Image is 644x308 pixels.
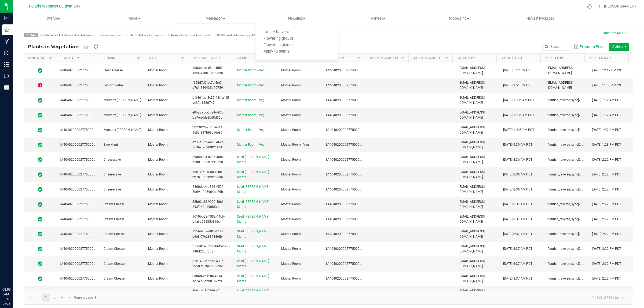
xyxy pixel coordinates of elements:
strong: Shift + click [130,34,144,36]
span: f5f9381e-511c-44d5-b2f8-140d263ffd08 [192,244,230,253]
span: flourish_reverse_sync[2.0.7] [547,128,587,132]
span: [DATE] 2:22 PM PDT [592,173,621,176]
span: | [124,33,130,37]
span: to select sequence [130,34,165,36]
a: Plant IDSortable [60,56,98,60]
span: Vegetation [175,16,256,21]
div: Plants in Vegetation [28,42,107,51]
span: [EMAIL_ADDRESS][DOMAIN_NAME] [459,244,485,253]
a: Go to the last page [66,294,74,302]
span: Cheesecake [104,173,121,176]
a: Seed [PERSON_NAME] Moms [237,274,269,283]
strong: Hover [171,34,178,36]
span: In Sync [38,112,42,118]
span: In Sync [38,202,42,207]
span: [EMAIL_ADDRESS][DOMAIN_NAME] [459,215,485,223]
span: Mother Room [148,262,168,266]
span: Mother Room [148,128,168,132]
input: Search [542,43,569,51]
span: 1A4040200002775000142572 [59,247,105,251]
span: 82c8438c-5ba9-439e-9958-c87ba3589bae [192,259,224,268]
span: 1A4040200002775000139600 [325,173,371,176]
span: 1A4040200002775000142564 [59,232,105,236]
inline-svg: Outbound [4,73,9,79]
a: Origin Package IDSortable [369,56,400,60]
span: [DATE] 2:22 PM PDT [592,277,621,280]
span: 1A4040200002775000142560 [59,173,105,176]
span: 38b02e33-9020-40c6-8937-69b1908f3dbd [192,200,224,209]
span: flourish_reverse_sync[2.0.7] [547,277,587,280]
span: [DATE] 11:35 AM PDT [503,98,534,102]
a: Mother Room - Veg [237,143,265,146]
span: [DATE] 5:12 PM PST [503,68,532,72]
span: In Sync [38,172,42,177]
span: In Sync [38,127,42,133]
span: Mother Room [148,277,168,280]
a: Overview [13,13,94,24]
span: Mother Room [148,188,168,191]
span: Mother Room [281,173,301,176]
span: In Sync [38,68,42,73]
span: flourish_reverse_sync[2.0.7] [547,217,587,221]
span: Pro tips [24,33,38,37]
span: 1A4040200002775000139600 [325,158,371,162]
span: [DATE] 11:53 AM PST [592,83,623,87]
span: 1A4040200002775000139599 [325,262,371,266]
span: f258d7d7-bc7e-4fe7-a7c1-849435d79759 [192,81,223,90]
span: | [165,33,171,37]
span: [EMAIL_ADDRESS][DOMAIN_NAME] [459,66,485,75]
span: Mother Room [281,277,301,280]
span: Overview [39,16,68,21]
inline-svg: Grow [4,27,9,32]
span: flourish_reverse_sync[2.0.7] [547,173,587,176]
span: flourish_reverse_sync[2.0.7] [547,158,587,162]
span: 1A4040200002775000137197 [59,83,105,87]
span: 1A4040200002775000138404 [325,98,371,102]
button: Export to Excel [572,42,606,51]
span: [EMAIL_ADDRESS][DOMAIN_NAME] [459,259,485,268]
a: Filter [356,55,362,62]
span: Go to the next page [60,295,64,300]
span: flourish_reverse_sync[2.0.7] [547,262,587,266]
span: [DATE] 2:22 PM PDT [592,188,621,191]
a: Filter [444,55,450,62]
span: Go to the last page [68,295,72,300]
span: Lemon Sorbet [104,83,124,87]
span: [DATE] 2:22 PM PDT [592,232,621,236]
a: Seed [PERSON_NAME] Moms [237,244,269,253]
span: [DATE] 2:22 PM PDT [592,217,621,221]
a: Origin PlantSortable [325,56,356,60]
span: [EMAIL_ADDRESS][DOMAIN_NAME] [459,155,485,164]
span: Master x [PERSON_NAME] [104,113,141,117]
span: Harvest [338,16,418,21]
span: [EMAIL_ADDRESS][DOMAIN_NAME] [459,229,485,238]
span: to select multiple rows or to deselect selected row [40,34,124,36]
kendo-pager: Current page: 1 [24,291,633,305]
span: [DATE] 1:07 AM PDT [592,113,621,117]
span: 1A4040200002775000136932 [59,68,105,72]
span: 1A4040200002775000142561 [59,188,105,191]
kendo-pager-info: 1 - 100 of 1111 items [100,293,627,302]
span: [DATE] 9:39 AM PDT [503,143,532,146]
li: Actions [609,43,629,51]
a: Mother Room - Veg [237,113,265,117]
span: [DATE] 11:35 AM PDT [503,128,534,132]
span: flourish_reverse_sync[2.0.7] [547,113,587,117]
span: [DATE] 1:07 AM PDT [592,128,621,132]
span: Mother Room [281,262,301,266]
div: Manage settings [586,4,593,9]
span: [EMAIL_ADDRESS][DOMAIN_NAME] [459,185,485,194]
span: In Sync [38,187,42,192]
span: [DATE] 12:12 PM PST [592,68,623,72]
inline-svg: Manufacturing [4,39,9,44]
span: Mother Room - Veg [281,143,309,146]
span: In Sync [38,276,42,281]
span: Mother Room [281,247,301,251]
span: d8c34f63-53fb-4cba-bb7b-3686b9c628aa [192,170,223,179]
span: 1A4040200002775000141359 [59,128,105,132]
span: Mother Room [281,68,301,72]
span: d1f461bd-3c37-43ff-a1f5-ae39d1380747 [192,96,230,105]
span: Mother Room [148,158,168,162]
span: 1A4040200002775000135031 [325,68,371,72]
span: Mother Room [148,83,168,87]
